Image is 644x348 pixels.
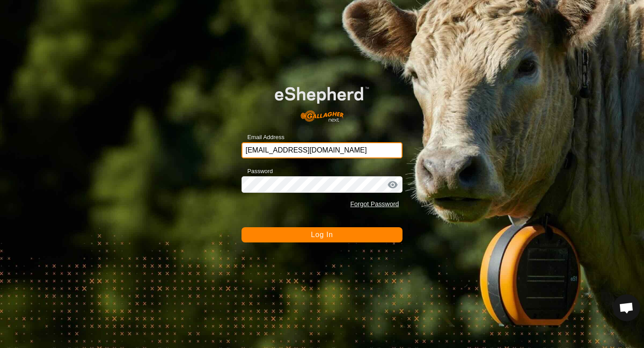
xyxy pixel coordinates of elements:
[311,231,333,238] span: Log In
[241,227,402,242] button: Log In
[241,133,284,142] label: Email Address
[241,142,402,158] input: Email Address
[258,73,386,128] img: E-shepherd Logo
[241,167,273,176] label: Password
[613,294,640,321] div: Open chat
[350,200,399,208] a: Forgot Password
